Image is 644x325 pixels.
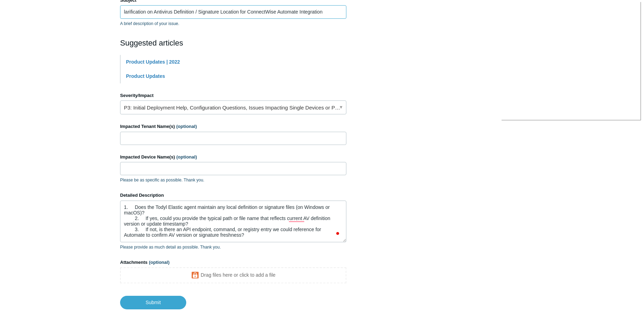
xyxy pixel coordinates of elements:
h2: Suggested articles [120,37,346,49]
a: Product Updates | 2022 [126,59,180,65]
a: Product Updates [126,73,165,79]
label: Severity/Impact [120,92,346,99]
span: (optional) [176,124,197,129]
label: Attachments [120,259,346,266]
input: Submit [120,296,186,309]
textarea: To enrich screen reader interactions, please activate Accessibility in Grammarly extension settings [120,201,346,242]
p: A brief description of your issue. [120,21,346,27]
span: (optional) [176,154,197,160]
a: P3: Initial Deployment Help, Configuration Questions, Issues Impacting Single Devices or Past Out... [120,100,346,114]
label: Impacted Tenant Name(s) [120,123,346,130]
label: Detailed Description [120,192,346,199]
p: Please provide as much detail as possible. Thank you. [120,244,346,250]
label: Impacted Device Name(s) [120,154,346,161]
span: (optional) [149,260,170,265]
p: Please be as specific as possible. Thank you. [120,177,346,183]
